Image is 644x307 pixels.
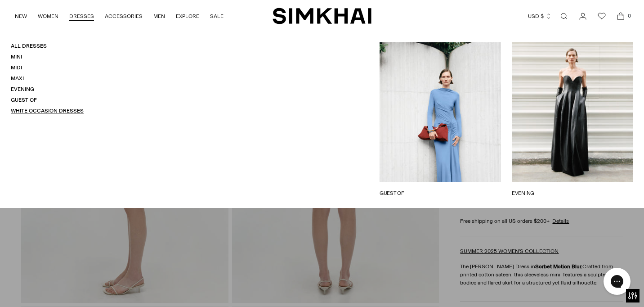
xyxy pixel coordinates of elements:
[528,6,552,26] button: USD $
[612,7,630,25] a: Open cart modal
[7,273,90,300] iframe: Sign Up via Text for Offers
[599,265,635,298] iframe: Gorgias live chat messenger
[210,6,224,26] a: SALE
[38,6,58,26] a: WOMEN
[153,6,165,26] a: MEN
[69,6,94,26] a: DRESSES
[593,7,611,25] a: Wishlist
[574,7,592,25] a: Go to the account page
[105,6,143,26] a: ACCESSORIES
[15,6,27,26] a: NEW
[625,12,633,20] span: 0
[273,7,371,25] a: SIMKHAI
[176,6,199,26] a: EXPLORE
[555,7,573,25] a: Open search modal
